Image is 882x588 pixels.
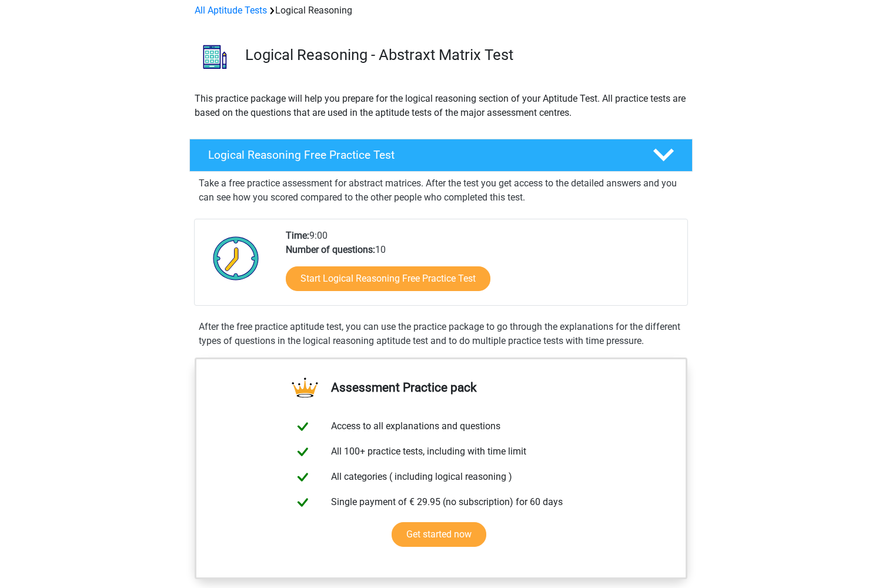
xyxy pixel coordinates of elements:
b: Time: [286,230,309,241]
a: Get started now [392,522,486,547]
a: Start Logical Reasoning Free Practice Test [286,266,490,291]
h3: Logical Reasoning - Abstraxt Matrix Test [245,46,683,64]
img: logical reasoning [190,32,240,82]
div: 9:00 10 [277,229,687,305]
h4: Logical Reasoning Free Practice Test [208,148,634,162]
p: Take a free practice assessment for abstract matrices. After the test you get access to the detai... [199,176,683,205]
b: Number of questions: [286,244,375,255]
img: Clock [206,229,266,288]
p: This practice package will help you prepare for the logical reasoning section of your Aptitude Te... [195,92,687,120]
a: Logical Reasoning Free Practice Test [185,139,697,172]
a: All Aptitude Tests [195,5,267,16]
div: Logical Reasoning [190,4,692,18]
div: After the free practice aptitude test, you can use the practice package to go through the explana... [194,320,688,348]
